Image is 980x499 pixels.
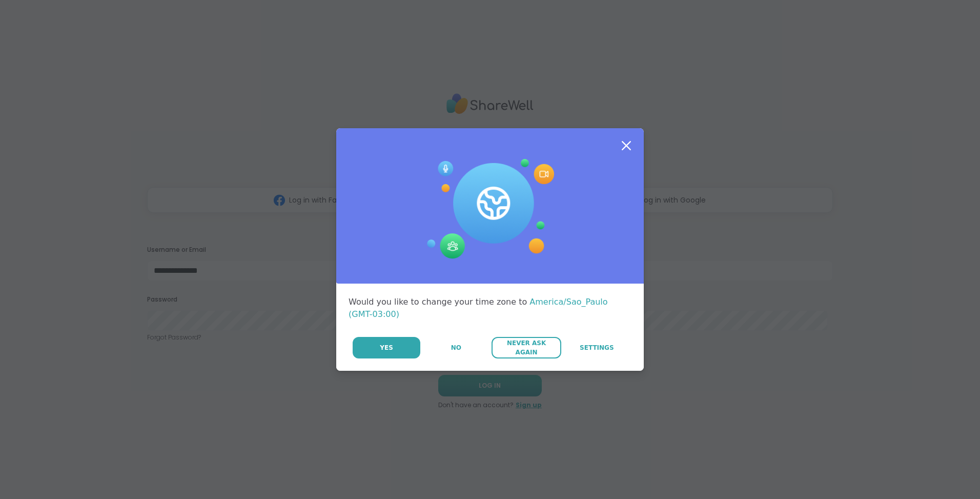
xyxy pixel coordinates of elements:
[492,337,561,358] button: Never Ask Again
[353,337,420,358] button: Yes
[497,338,556,357] span: Never Ask Again
[562,337,631,358] a: Settings
[451,343,461,352] span: No
[380,343,393,352] span: Yes
[580,343,614,352] span: Settings
[426,159,554,260] img: Session Experience
[421,337,491,358] button: No
[349,296,631,321] div: Would you like to change your time zone to
[349,297,608,319] span: America/Sao_Paulo (GMT-03:00)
